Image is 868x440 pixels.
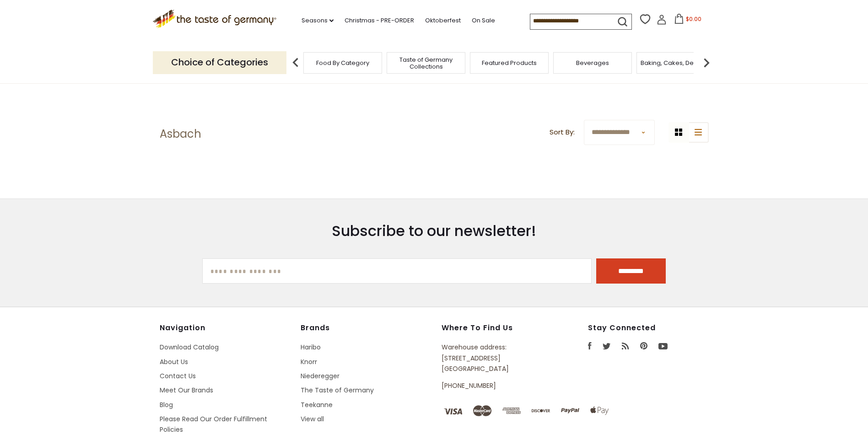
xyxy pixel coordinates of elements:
[301,343,321,352] a: Haribo
[153,51,286,74] p: Choice of Categories
[286,54,305,72] img: previous arrow
[301,400,333,409] a: Teekanne
[472,16,495,26] a: On Sale
[550,127,575,138] label: Sort By:
[301,323,432,333] h4: Brands
[442,323,546,333] h4: Where to find us
[160,371,196,381] a: Contact Us
[160,323,291,333] h4: Navigation
[697,54,716,72] img: next arrow
[160,400,173,409] a: Blog
[345,16,414,26] a: Christmas - PRE-ORDER
[442,381,546,391] p: [PHONE_NUMBER]
[160,414,267,434] a: Please Read Our Order Fulfillment Policies
[301,386,374,395] a: The Taste of Germany
[669,14,707,27] button: $0.00
[160,127,201,141] h1: Asbach
[576,59,609,66] a: Beverages
[301,357,317,366] a: Knorr
[316,59,369,66] a: Food By Category
[160,357,188,366] a: About Us
[641,59,712,66] a: Baking, Cakes, Desserts
[389,56,463,70] a: Taste of Germany Collections
[301,371,340,381] a: Niederegger
[160,343,219,352] a: Download Catalog
[686,15,701,23] span: $0.00
[588,323,709,333] h4: Stay Connected
[442,342,546,374] p: Warehouse address: [STREET_ADDRESS] [GEOGRAPHIC_DATA]
[302,16,334,26] a: Seasons
[482,59,537,66] a: Featured Products
[301,414,324,424] a: View all
[202,222,666,240] h3: Subscribe to our newsletter!
[425,16,461,26] a: Oktoberfest
[160,386,213,395] a: Meet Our Brands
